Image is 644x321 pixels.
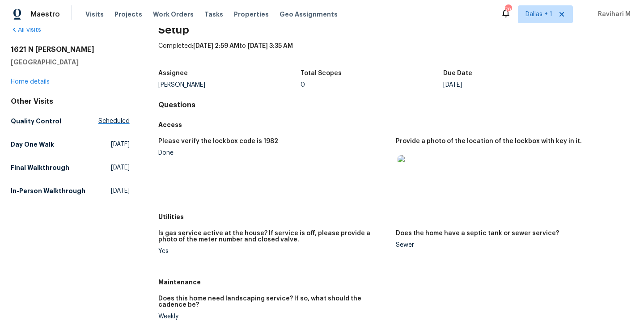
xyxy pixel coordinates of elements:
span: [DATE] [111,163,130,172]
span: Geo Assignments [280,10,338,19]
span: Work Orders [153,10,194,19]
div: Completed: to [158,42,633,65]
span: Ravihari M [594,10,631,19]
span: [DATE] 3:35 AM [248,43,293,49]
span: [DATE] [111,140,130,149]
div: 79 [505,5,511,14]
h5: Final Walkthrough [11,163,69,172]
a: Quality ControlScheduled [11,113,130,129]
a: In-Person Walkthrough[DATE] [11,183,130,199]
h2: 1621 N [PERSON_NAME] [11,45,130,54]
h2: Setup [158,25,633,34]
div: [DATE] [443,82,586,88]
h5: Does this home need landscaping service? If so, what should the cadence be? [158,296,389,308]
span: Maestro [30,10,60,19]
a: Home details [11,79,50,85]
h5: Maintenance [158,278,633,287]
span: [DATE] 2:59 AM [193,43,239,49]
h5: Due Date [443,70,472,76]
h5: In-Person Walkthrough [11,186,85,195]
a: Day One Walk[DATE] [11,136,130,152]
h5: Provide a photo of the location of the lockbox with key in it. [396,138,582,144]
span: Visits [85,10,104,19]
h5: Quality Control [11,117,61,126]
span: [DATE] [111,186,130,195]
span: Tasks [204,11,223,17]
h5: Does the home have a septic tank or sewer service? [396,230,559,237]
a: All visits [11,27,41,33]
h5: Please verify the lockbox code is 1982 [158,138,278,144]
h5: Access [158,120,633,129]
span: Scheduled [98,117,130,126]
h5: Assignee [158,70,188,76]
div: Done [158,150,389,156]
div: Other Visits [11,97,130,106]
div: 0 [301,82,443,88]
span: Dallas + 1 [525,10,552,19]
span: Projects [114,10,142,19]
a: Final Walkthrough[DATE] [11,160,130,176]
div: [PERSON_NAME] [158,82,301,88]
h5: Is gas service active at the house? If service is off, please provide a photo of the meter number... [158,230,389,243]
h5: Total Scopes [301,70,342,76]
h5: [GEOGRAPHIC_DATA] [11,58,130,67]
h5: Day One Walk [11,140,54,149]
h5: Utilities [158,212,633,221]
h4: Questions [158,101,633,110]
div: Weekly [158,313,389,320]
span: Properties [234,10,269,19]
div: Yes [158,248,389,254]
div: Sewer [396,242,626,248]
